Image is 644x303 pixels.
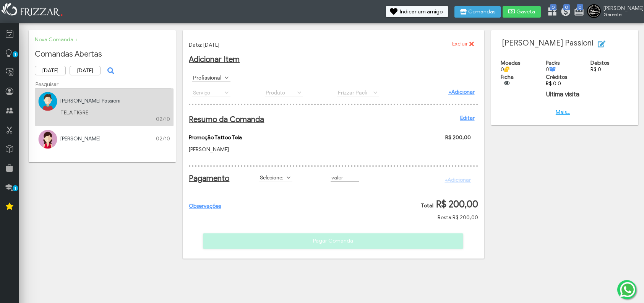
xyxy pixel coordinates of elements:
[189,203,221,209] a: Observações
[453,214,478,221] span: R$ 200,00
[546,60,560,66] span: Packs
[546,66,556,73] span: 0
[436,199,478,210] span: R$ 200,00
[448,89,475,95] a: +Adicionar
[501,74,514,80] span: Ficha
[60,135,101,142] a: [PERSON_NAME]
[501,66,509,73] span: 0
[331,174,359,182] input: valor
[460,115,475,121] a: Editar
[577,4,583,10] span: 0
[516,9,535,15] span: Gaveta
[156,135,170,142] span: 02/10
[503,6,541,18] button: Gaveta
[618,280,637,299] img: whatsapp.png
[13,51,18,57] span: 1
[497,38,632,50] h2: [PERSON_NAME] Passioni
[60,98,120,104] a: [PERSON_NAME] Passioni
[546,74,567,80] span: Créditos
[156,116,170,122] span: 02/10
[501,80,512,86] button: ui-button
[400,9,443,15] span: Indicar um amigo
[35,80,171,88] input: Pesquisar
[603,5,638,11] span: [PERSON_NAME]
[454,6,501,18] button: Comandas
[563,4,570,10] span: 0
[110,65,110,77] span: ui-button
[546,80,561,87] a: R$ 0.0
[445,134,471,141] span: R$ 200,00
[35,49,170,59] h2: Comandas Abertas
[189,134,242,141] span: Promoção Tattoo Tela
[590,66,601,73] a: R$ 0
[60,109,170,116] p: TELA TIGRE
[386,6,448,17] button: Indicar um amigo
[607,38,621,50] span: Editar
[35,36,78,43] a: Nova Comanda +
[447,38,477,50] button: Excluir
[189,42,478,48] p: Data: [DATE]
[189,55,478,64] h2: Adicionar Item
[259,174,286,181] label: Selecione:
[104,65,116,77] button: ui-button
[189,115,474,124] h2: Resumo da Comanda
[70,66,101,75] input: Data Final
[560,6,568,18] a: 0
[547,6,555,18] a: 0
[587,4,640,20] a: [PERSON_NAME] Gerente
[468,9,495,15] span: Comandas
[603,11,638,17] span: Gerente
[497,91,629,98] h4: Ultima visita
[590,60,609,66] span: Debitos
[501,60,520,66] span: Moedas
[421,202,433,209] span: Total
[192,74,224,81] label: Profissional
[13,185,18,191] span: 1
[550,4,556,10] span: 0
[593,38,627,50] button: Editar
[574,6,581,18] a: 0
[189,174,233,183] h2: Pagamento
[421,214,478,221] div: Resta:
[452,38,468,50] span: Excluir
[189,146,352,153] p: [PERSON_NAME]
[556,109,570,116] a: Mais...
